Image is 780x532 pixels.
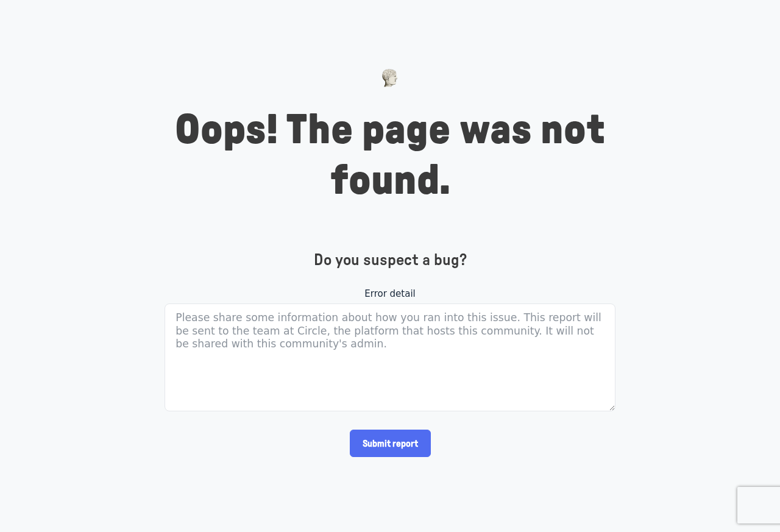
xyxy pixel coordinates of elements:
h1: Oops! The page was not found. [165,105,615,207]
img: Museums as Progress logo [381,69,399,87]
input: Submit report [350,430,431,457]
label: Error detail [165,287,615,301]
h4: Do you suspect a bug? [165,251,615,270]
